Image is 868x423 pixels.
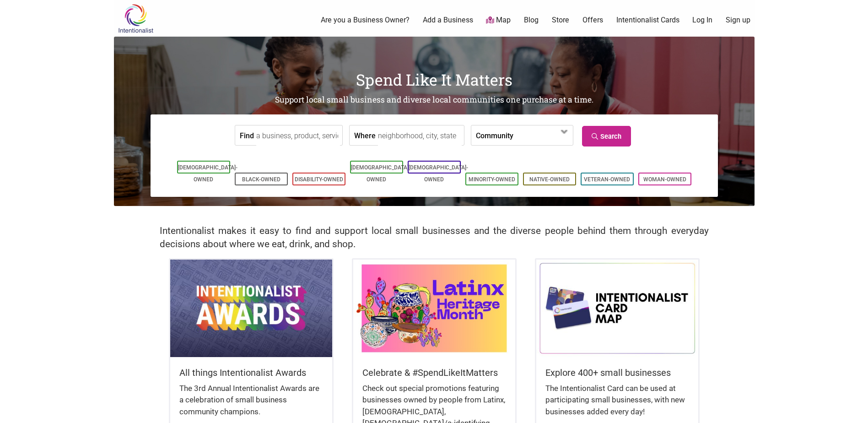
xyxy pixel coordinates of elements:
[616,15,679,25] a: Intentionalist Cards
[582,126,631,146] a: Search
[469,176,515,183] a: Minority-Owned
[170,260,332,357] img: Intentionalist Awards
[582,15,603,25] a: Offers
[423,15,473,25] a: Add a Business
[114,69,755,91] h1: Spend Like It Matters
[114,4,157,33] img: Intentionalist
[114,94,755,106] h2: Support local small business and diverse local communities one purchase at a time.
[529,176,570,183] a: Native-Owned
[353,260,515,357] img: Latinx / Hispanic Heritage Month
[354,125,376,145] label: Where
[160,224,709,251] h2: Intentionalist makes it easy to find and support local small businesses and the diverse people be...
[295,176,343,183] a: Disability-Owned
[351,164,410,183] a: [DEMOGRAPHIC_DATA]-Owned
[178,164,237,183] a: [DEMOGRAPHIC_DATA]-Owned
[524,15,539,25] a: Blog
[378,125,462,146] input: neighborhood, city, state
[545,366,689,379] h5: Explore 400+ small businesses
[536,260,698,357] img: Intentionalist Card Map
[486,15,511,26] a: Map
[584,176,630,183] a: Veteran-Owned
[643,176,686,183] a: Woman-Owned
[362,366,506,379] h5: Celebrate & #SpendLikeItMatters
[476,125,513,145] label: Community
[240,125,254,145] label: Find
[321,15,410,25] a: Are you a Business Owner?
[409,164,468,183] a: [DEMOGRAPHIC_DATA]-Owned
[692,15,712,25] a: Log In
[552,15,569,25] a: Store
[256,125,340,146] input: a business, product, service
[726,15,750,25] a: Sign up
[242,176,280,183] a: Black-Owned
[179,366,323,379] h5: All things Intentionalist Awards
